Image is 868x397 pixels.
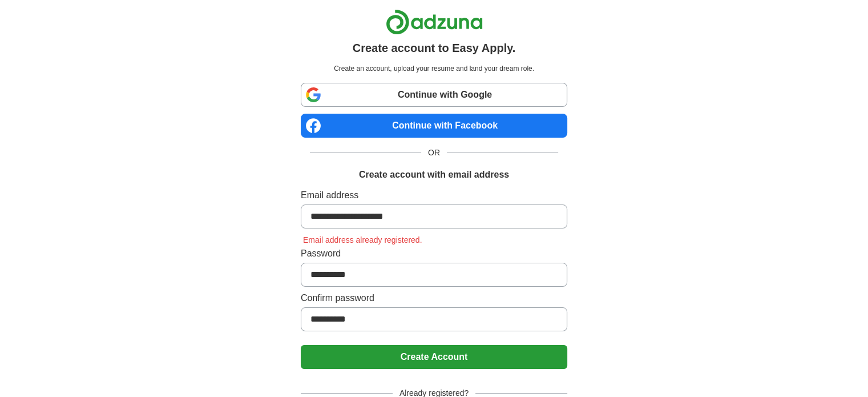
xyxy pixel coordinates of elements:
label: Password [301,247,567,260]
h1: Create account with email address [359,168,509,182]
label: Email address [301,189,567,202]
a: Continue with Facebook [301,114,567,138]
p: Create an account, upload your resume and land your dream role. [303,63,565,74]
img: Adzuna logo [386,9,483,35]
h1: Create account to Easy Apply. [353,39,516,57]
label: Confirm password [301,291,567,305]
button: Create Account [301,345,567,369]
a: Continue with Google [301,83,567,107]
span: Email address already registered. [301,235,425,244]
span: OR [421,147,447,159]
